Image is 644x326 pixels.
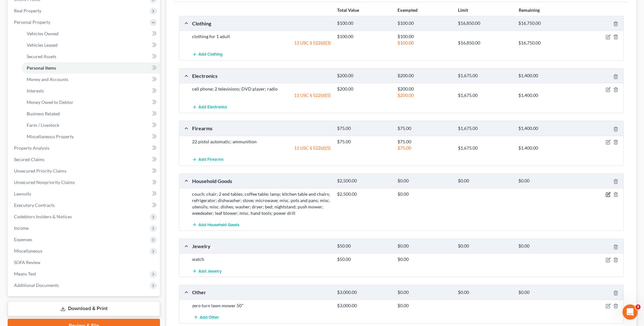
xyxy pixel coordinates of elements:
[27,54,56,59] span: Secured Assets
[22,28,160,39] a: Vehicles Owned
[192,101,227,113] button: Add Electronics
[515,20,576,26] div: $16,750.00
[515,126,576,132] div: $1,400.00
[394,86,455,92] div: $200.00
[189,139,334,145] div: 22 pistol automatic; ammunition
[9,177,160,188] a: Unsecured Nonpriority Claims
[458,7,468,13] strong: Limit
[14,19,50,25] span: Personal Property
[9,142,160,154] a: Property Analysis
[14,202,55,208] span: Executory Contracts
[22,51,160,62] a: Secured Assets
[394,178,455,184] div: $0.00
[455,178,515,184] div: $0.00
[27,99,73,105] span: Money Owed to Debtor
[198,105,227,110] span: Add Electronics
[334,73,394,79] div: $200.00
[455,289,515,295] div: $0.00
[394,139,455,145] div: $75.00
[515,92,576,98] div: $1,400.00
[22,97,160,108] a: Money Owed to Debtor
[189,289,334,295] div: Other
[394,145,455,151] div: $75.00
[22,119,160,131] a: Farm / Livestock
[22,108,160,119] a: Business Related
[27,134,74,139] span: Miscellaneous Property
[334,256,394,262] div: $50.00
[192,265,222,277] button: Add Jewelry
[515,40,576,46] div: $16,750.00
[394,289,455,295] div: $0.00
[515,289,576,295] div: $0.00
[398,7,418,13] strong: Exempted
[519,7,540,13] strong: Remaining
[27,122,59,128] span: Farm / Livestock
[334,139,394,145] div: $75.00
[515,145,576,151] div: $1,400.00
[22,131,160,142] a: Miscellaneous Property
[189,256,334,262] div: watch
[198,157,224,162] span: Add Firearms
[189,86,334,92] div: cell phone; 2 televisions; DVD player; radio
[22,74,160,85] a: Money and Accounts
[189,302,334,309] div: zero turn lawn mower 50"
[198,222,239,228] span: Add Household Goods
[334,86,394,92] div: $200.00
[22,62,160,74] a: Personal Items
[9,200,160,211] a: Executory Contracts
[14,271,36,276] span: Means Test
[9,154,160,165] a: Secured Claims
[515,243,576,249] div: $0.00
[198,52,223,57] span: Add Clothing
[189,191,334,216] div: couch; chair; 2 end tables; coffee table; lamp; kitchen table and chairs; refrigerator; dishwashe...
[455,126,515,132] div: $1,675.00
[515,73,576,79] div: $1,400.00
[189,178,334,184] div: Household Goods
[14,282,59,288] span: Additional Documents
[394,191,455,197] div: $0.00
[189,145,334,151] div: 11 USC § 522(d)(5)
[394,40,455,46] div: $100.00
[14,214,72,219] span: Codebtors Insiders & Notices
[455,145,515,151] div: $1,675.00
[189,40,334,46] div: 11 USC § 522(d)(3)
[189,243,334,249] div: Jewelry
[189,92,334,98] div: 11 USC § 522(d)(5)
[14,180,75,185] span: Unsecured Nonpriority Claims
[334,178,394,184] div: $2,500.00
[334,289,394,295] div: $3,000.00
[14,260,40,265] span: SOFA Review
[192,219,239,231] button: Add Household Goods
[455,20,515,26] div: $16,850.00
[455,40,515,46] div: $16,850.00
[394,256,455,262] div: $0.00
[27,42,58,48] span: Vehicles Leased
[14,157,45,162] span: Secured Claims
[192,154,224,166] button: Add Firearms
[27,111,60,116] span: Business Related
[14,145,49,151] span: Property Analysis
[22,85,160,97] a: Interests
[394,243,455,249] div: $0.00
[14,191,31,196] span: Lawsuits
[198,268,222,274] span: Add Jewelry
[14,8,41,13] span: Real Property
[394,92,455,98] div: $200.00
[192,311,220,323] button: Add Other
[14,237,32,242] span: Expenses
[455,92,515,98] div: $1,675.00
[394,33,455,40] div: $100.00
[334,191,394,197] div: $2,500.00
[9,257,160,268] a: SOFA Review
[27,88,44,93] span: Interests
[515,178,576,184] div: $0.00
[189,72,334,79] div: Electronics
[14,168,66,173] span: Unsecured Priority Claims
[14,248,42,254] span: Miscellaneous
[27,65,56,71] span: Personal Items
[334,302,394,309] div: $3,000.00
[622,304,638,320] iframe: Intercom live chat
[337,7,359,13] strong: Total Value
[189,33,334,40] div: clothing for 1 adult
[9,165,160,177] a: Unsecured Priority Claims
